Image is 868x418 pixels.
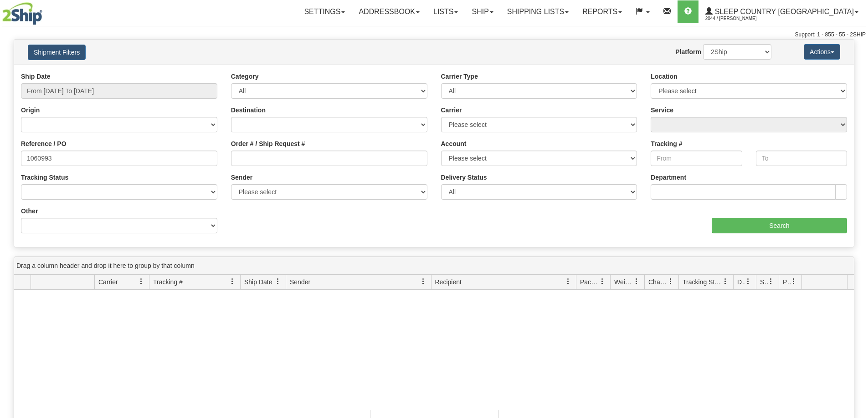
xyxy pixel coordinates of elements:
div: Support: 1 - 855 - 55 - 2SHIP [2,31,866,39]
a: Ship [465,0,500,23]
label: Category [231,72,259,81]
input: To [756,151,847,166]
span: Charge [648,277,668,287]
span: 2044 / [PERSON_NAME] [705,14,774,23]
label: Origin [21,106,40,115]
label: Tracking # [651,139,682,148]
span: Packages [580,277,599,287]
a: Weight filter column settings [629,274,644,289]
a: Settings [297,0,352,23]
label: Reference / PO [21,139,67,148]
a: Carrier filter column settings [134,274,149,289]
a: Addressbook [352,0,426,23]
label: Carrier [441,106,462,115]
a: Shipment Issues filter column settings [763,274,779,289]
span: Carrier [98,277,118,287]
a: Pickup Status filter column settings [786,274,801,289]
div: grid grouping header [14,257,854,275]
a: Lists [426,0,465,23]
a: Shipping lists [500,0,575,23]
label: Platform [675,47,701,56]
label: Account [441,139,467,148]
span: Tracking Status [683,277,722,287]
button: Actions [804,44,840,60]
span: Recipient [435,277,462,287]
a: Packages filter column settings [595,274,610,289]
label: Service [651,106,673,115]
span: Sleep Country [GEOGRAPHIC_DATA] [713,8,854,15]
a: Sender filter column settings [416,274,431,289]
a: Tracking Status filter column settings [718,274,733,289]
a: Sleep Country [GEOGRAPHIC_DATA] 2044 / [PERSON_NAME] [699,0,865,23]
span: Shipment Issues [760,277,768,287]
span: Sender [290,277,310,287]
iframe: chat widget [847,162,867,255]
label: Other [21,206,38,216]
span: Delivery Status [737,277,745,287]
label: Department [651,173,686,182]
input: Search [712,218,847,233]
img: logo2044.jpg [2,2,42,25]
label: Ship Date [21,72,51,81]
label: Order # / Ship Request # [231,139,305,148]
span: Tracking # [153,277,183,287]
a: Tracking # filter column settings [225,274,240,289]
label: Delivery Status [441,173,487,182]
span: Pickup Status [783,277,791,287]
a: Recipient filter column settings [560,274,576,289]
a: Reports [575,0,629,23]
span: Weight [614,277,633,287]
a: Ship Date filter column settings [270,274,286,289]
button: Shipment Filters [28,45,86,60]
input: From [651,151,742,166]
label: Carrier Type [441,72,478,81]
label: Destination [231,106,266,115]
a: Charge filter column settings [663,274,678,289]
label: Tracking Status [21,173,68,182]
span: Ship Date [244,277,272,287]
a: Delivery Status filter column settings [740,274,756,289]
label: Location [651,72,677,81]
label: Sender [231,173,252,182]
